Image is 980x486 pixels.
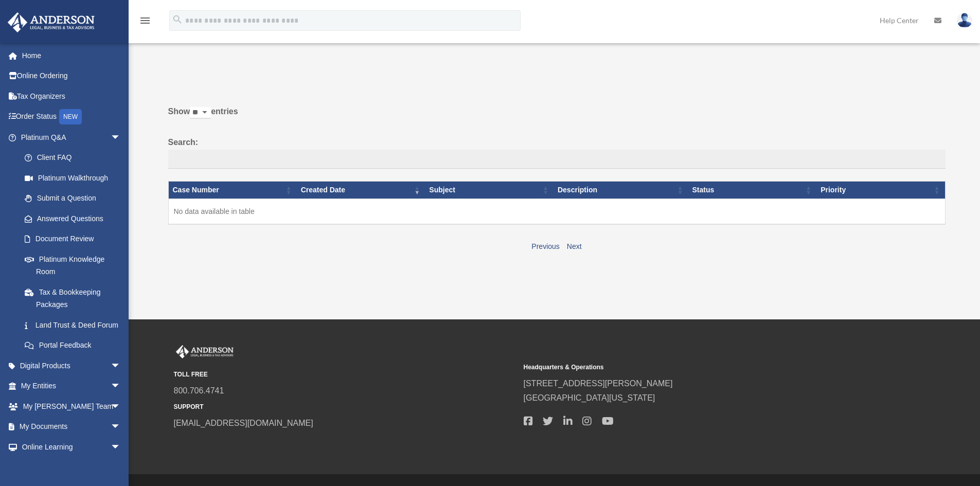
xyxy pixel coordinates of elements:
th: Case Number: activate to sort column ascending [168,182,297,199]
a: [STREET_ADDRESS][PERSON_NAME] [524,379,673,388]
a: Online Ordering [7,66,136,86]
th: Priority: activate to sort column ascending [816,182,945,199]
a: Tax Organizers [7,86,136,106]
a: Platinum Knowledge Room [14,249,131,282]
a: [EMAIL_ADDRESS][DOMAIN_NAME] [174,419,313,427]
a: Document Review [14,229,131,249]
a: Digital Productsarrow_drop_down [7,355,136,376]
a: Portal Feedback [14,335,131,356]
a: Submit a Question [14,188,131,209]
th: Description: activate to sort column ascending [554,182,688,199]
a: Land Trust & Deed Forum [14,315,131,335]
th: Created Date: activate to sort column ascending [297,182,425,199]
span: arrow_drop_down [111,376,131,397]
input: Search: [168,150,946,169]
td: No data available in table [168,199,945,224]
a: My Documentsarrow_drop_down [7,417,136,437]
a: menu [139,18,151,27]
i: menu [139,14,151,27]
span: arrow_drop_down [111,417,131,438]
div: NEW [59,109,82,124]
img: Anderson Advisors Platinum Portal [174,345,236,358]
a: 800.706.4741 [174,386,224,395]
a: Previous [531,242,559,250]
a: My Entitiesarrow_drop_down [7,376,136,397]
th: Status: activate to sort column ascending [688,182,817,199]
a: My [PERSON_NAME] Teamarrow_drop_down [7,396,136,417]
span: arrow_drop_down [111,355,131,376]
small: TOLL FREE [174,369,516,380]
a: Tax & Bookkeeping Packages [14,282,131,315]
a: Online Learningarrow_drop_down [7,437,136,457]
img: Anderson Advisors Platinum Portal [5,12,98,32]
a: Platinum Walkthrough [14,168,131,188]
span: arrow_drop_down [111,127,131,148]
a: [GEOGRAPHIC_DATA][US_STATE] [524,393,655,402]
a: Next [567,242,582,250]
a: Order StatusNEW [7,106,136,128]
small: Headquarters & Operations [524,362,866,373]
a: Home [7,45,136,66]
label: Search: [168,135,946,169]
i: search [172,14,183,25]
span: arrow_drop_down [111,396,131,417]
label: Show entries [168,104,946,129]
a: Answered Questions [14,208,126,229]
a: Client FAQ [14,148,131,168]
th: Subject: activate to sort column ascending [425,182,554,199]
a: Platinum Q&Aarrow_drop_down [7,127,131,148]
span: arrow_drop_down [111,437,131,458]
small: SUPPORT [174,402,516,412]
select: Showentries [190,107,211,119]
img: User Pic [957,13,972,28]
